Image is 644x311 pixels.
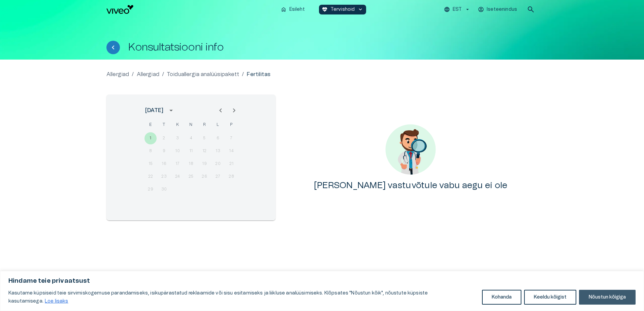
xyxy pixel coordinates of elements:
a: Allergiad [106,70,129,78]
button: Previous month [214,104,227,117]
img: No content [385,124,436,175]
p: / [242,70,244,78]
a: Navigate to homepage [106,5,275,14]
h1: Konsultatsiooni info [128,41,224,53]
span: esmaspäev [144,118,157,132]
button: Keeldu kõigist [524,290,576,305]
p: Fertilitas [247,70,270,78]
span: ecg_heart [322,6,328,12]
button: Kohanda [482,290,521,305]
span: kolmapäev [171,118,184,132]
span: neljapäev [185,118,197,132]
span: laupäev [212,118,224,132]
button: homeEsileht [278,5,308,14]
p: Hindame teie privaatsust [8,277,636,285]
p: Esileht [289,6,305,13]
h4: [PERSON_NAME] vastuvõtule vabu aegu ei ole [314,180,508,191]
button: Tagasi [106,41,120,54]
a: Allergiad [137,70,159,78]
button: EST [443,5,472,14]
button: Iseteenindus [477,5,519,14]
a: Toiduallergia analüüsipakett [167,70,239,78]
button: open search modal [524,3,538,16]
p: EST [453,6,462,13]
p: / [162,70,164,78]
p: Kasutame küpsiseid teie sirvimiskogemuse parandamiseks, isikupärastatud reklaamide või sisu esita... [8,289,477,305]
button: calendar view is open, switch to year view [165,105,177,116]
button: Next month [227,104,241,117]
span: keyboard_arrow_down [357,6,363,12]
p: Tervishoid [330,6,355,13]
span: Help [34,5,44,11]
div: [DATE] [145,106,163,114]
span: pühapäev [225,118,237,132]
span: search [527,5,535,13]
span: home [281,6,287,12]
span: reede [198,118,211,132]
button: ecg_heartTervishoidkeyboard_arrow_down [319,5,366,14]
p: / [132,70,134,78]
a: Loe lisaks [44,299,69,304]
button: Nõustun kõigiga [579,290,636,305]
img: Viveo logo [106,5,133,14]
span: teisipäev [158,118,170,132]
p: Iseteenindus [487,6,517,13]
